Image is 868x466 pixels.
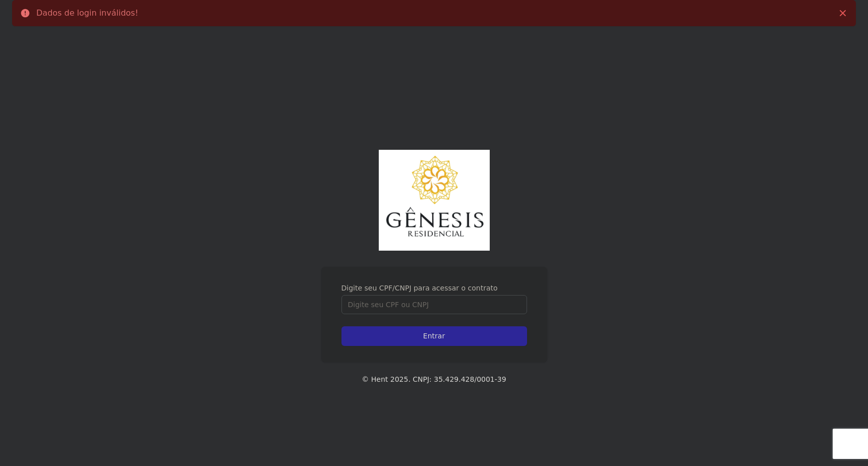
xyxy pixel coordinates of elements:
p: Dados de login inválidos! [36,8,138,18]
input: Digite seu CPF ou CNPJ [341,295,527,314]
label: Digite seu CPF/CNPJ para acessar o contrato [341,283,527,293]
input: Entrar [341,326,527,346]
img: Genesis.jpg [379,150,490,251]
p: © Hent 2025. CNPJ: 35.429.428/0001-39 [16,374,852,385]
